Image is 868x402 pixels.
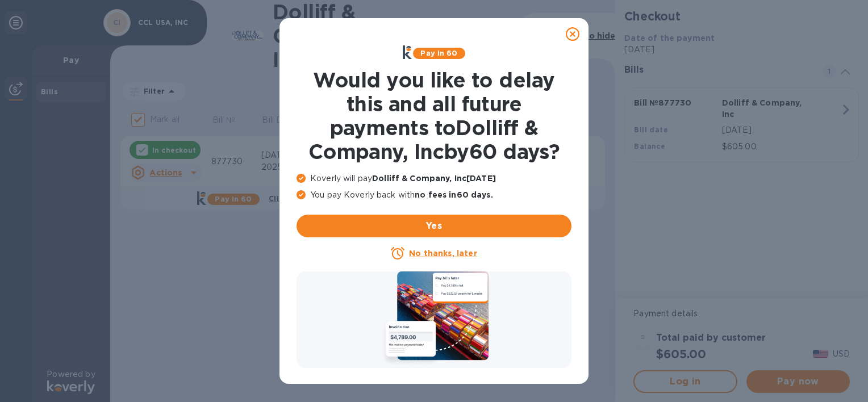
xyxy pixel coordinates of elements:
[297,173,571,185] p: Koverly will pay
[409,249,477,258] u: No thanks, later
[306,219,562,233] span: Yes
[415,190,493,199] b: no fees in 60 days .
[297,189,571,201] p: You pay Koverly back with
[372,174,496,183] b: Dolliff & Company, Inc [DATE]
[297,215,571,237] button: Yes
[297,68,571,164] h1: Would you like to delay this and all future payments to Dolliff & Company, Inc by 60 days ?
[420,49,457,57] b: Pay in 60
